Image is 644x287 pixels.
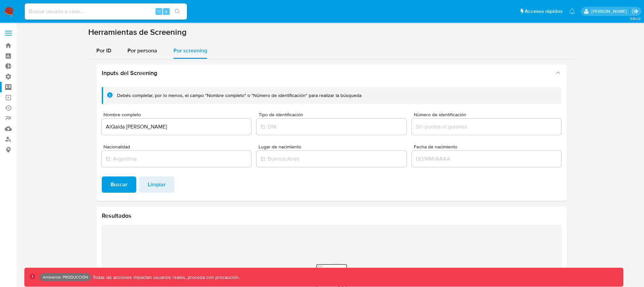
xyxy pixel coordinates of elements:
p: Todas las acciones impactan usuarios reales, proceda con precaución. [91,274,240,281]
button: search-icon [170,7,184,16]
a: Salir [632,8,639,15]
p: Ambiente: PRODUCCIÓN [43,276,88,279]
p: federico.falavigna@mercadolibre.com [591,8,629,15]
span: s [165,8,167,15]
span: ⌥ [156,8,161,15]
a: Notificaciones [569,8,575,14]
input: Buscar usuario o caso... [25,7,187,16]
span: Accesos rápidos [525,8,563,15]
